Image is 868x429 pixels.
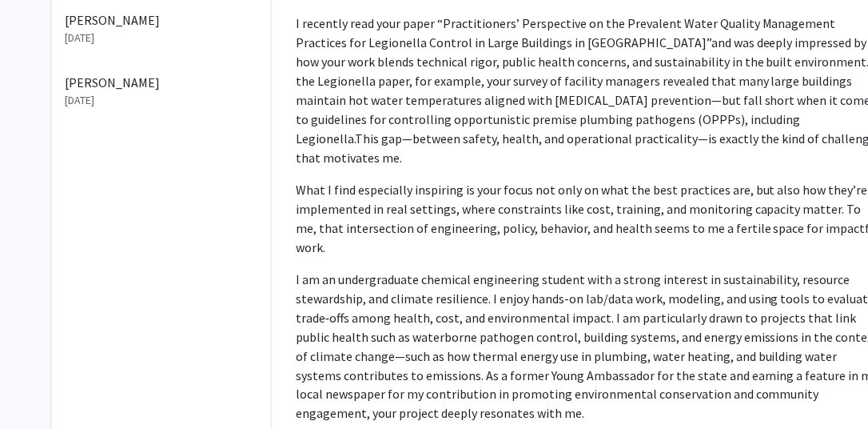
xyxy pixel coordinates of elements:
[65,73,258,92] p: [PERSON_NAME]
[65,30,258,46] p: [DATE]
[65,92,258,109] p: [DATE]
[12,357,68,417] iframe: Chat
[65,10,258,30] p: [PERSON_NAME]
